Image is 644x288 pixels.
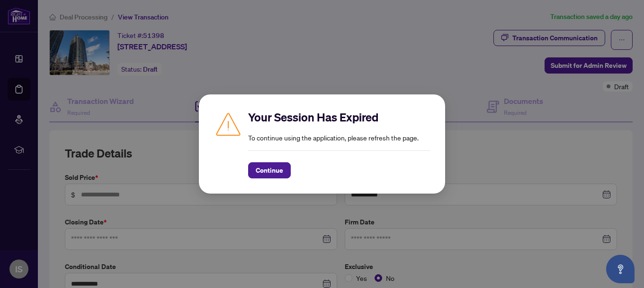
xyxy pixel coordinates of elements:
[256,163,283,178] span: Continue
[606,255,635,283] button: Open asap
[214,110,242,138] img: Caution icon
[248,110,430,178] div: To continue using the application, please refresh the page.
[248,162,291,178] button: Continue
[248,110,430,125] h2: Your Session Has Expired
